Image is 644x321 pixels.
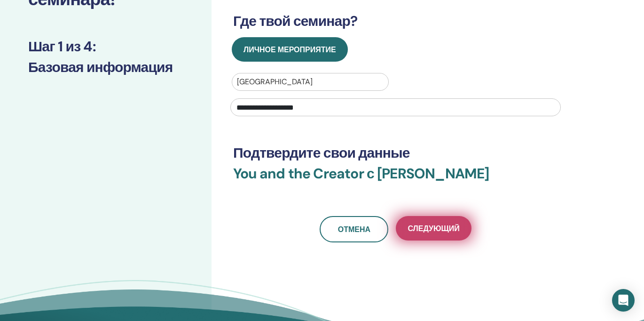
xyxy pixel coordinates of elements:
[233,165,558,193] h3: You and the Creator с [PERSON_NAME]
[28,38,183,55] h3: Шаг 1 из 4 :
[612,289,635,312] div: Open Intercom Messenger
[28,59,183,76] h3: Базовая информация
[320,216,388,242] a: Отмена
[233,13,558,30] h3: Где твой семинар?
[396,216,471,241] button: Следующий
[338,225,370,234] span: Отмена
[233,144,558,161] h3: Подтвердите свои данные
[408,224,459,233] span: Следующий
[232,37,348,62] button: Личное мероприятие
[243,45,336,55] span: Личное мероприятие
